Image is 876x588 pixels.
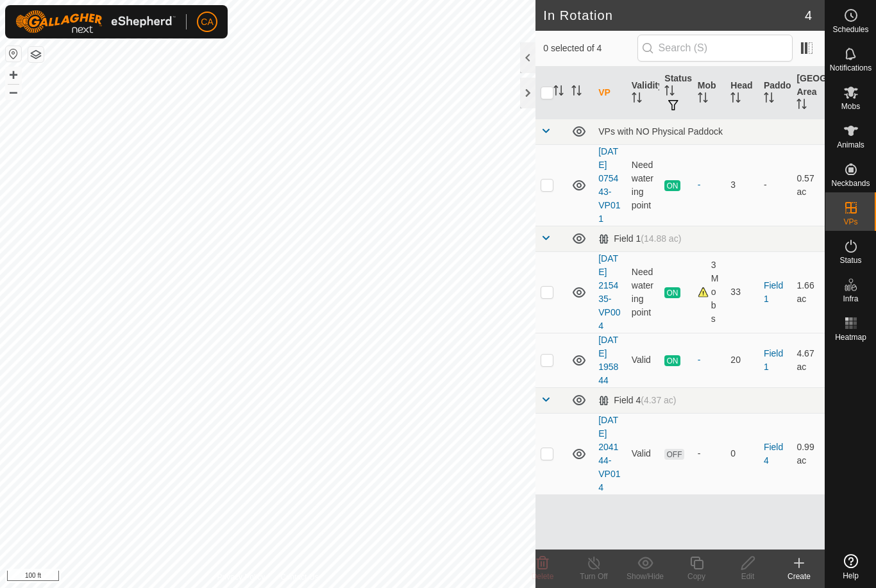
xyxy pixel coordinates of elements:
[791,251,825,333] td: 1.66 ac
[664,180,680,191] span: ON
[671,571,722,582] div: Copy
[725,333,759,387] td: 20
[28,47,44,62] button: Map Layers
[598,233,681,244] div: Field 1
[730,94,741,105] p-sorticon: Activate to sort
[698,94,708,105] p-sorticon: Activate to sort
[725,144,759,226] td: 3
[543,8,805,23] h2: In Rotation
[201,15,213,29] span: CA
[764,280,783,304] a: Field 1
[796,101,807,111] p-sorticon: Activate to sort
[825,549,876,585] a: Help
[627,251,660,333] td: Need watering point
[805,6,812,25] span: 4
[6,67,21,83] button: +
[764,94,774,105] p-sorticon: Activate to sort
[841,103,860,110] span: Mobs
[593,67,627,119] th: VP
[632,94,642,105] p-sorticon: Activate to sort
[791,144,825,226] td: 0.57 ac
[598,335,618,385] a: [DATE] 195844
[627,144,660,226] td: Need watering point
[598,146,620,224] a: [DATE] 075443-VP011
[791,333,825,387] td: 4.67 ac
[664,449,684,460] span: OFF
[627,67,660,119] th: Validity
[6,46,21,62] button: Reset Map
[764,348,783,372] a: Field 1
[6,84,21,99] button: –
[698,353,721,367] div: -
[543,42,637,55] span: 0 selected of 4
[664,287,680,298] span: ON
[664,87,675,97] p-sorticon: Activate to sort
[843,218,857,226] span: VPs
[722,571,773,582] div: Edit
[568,571,619,582] div: Turn Off
[217,571,265,583] a: Privacy Policy
[764,442,783,466] a: Field 4
[835,333,866,341] span: Heatmap
[698,178,721,192] div: -
[571,87,582,97] p-sorticon: Activate to sort
[627,413,660,494] td: Valid
[598,126,820,137] div: VPs with NO Physical Paddock
[831,180,870,187] span: Neckbands
[839,256,861,264] span: Status
[693,67,726,119] th: Mob
[698,258,721,326] div: 3 Mobs
[598,395,676,406] div: Field 4
[664,355,680,366] span: ON
[598,415,620,492] a: [DATE] 204144-VP014
[843,295,858,303] span: Infra
[641,233,681,244] span: (14.88 ac)
[637,35,793,62] input: Search (S)
[619,571,671,582] div: Show/Hide
[659,67,693,119] th: Status
[641,395,676,405] span: (4.37 ac)
[773,571,825,582] div: Create
[15,10,176,33] img: Gallagher Logo
[791,67,825,119] th: [GEOGRAPHIC_DATA] Area
[832,26,868,33] span: Schedules
[837,141,864,149] span: Animals
[843,572,859,580] span: Help
[830,64,872,72] span: Notifications
[725,67,759,119] th: Head
[280,571,318,583] a: Contact Us
[759,67,792,119] th: Paddock
[791,413,825,494] td: 0.99 ac
[759,144,792,226] td: -
[598,253,620,331] a: [DATE] 215435-VP004
[553,87,564,97] p-sorticon: Activate to sort
[627,333,660,387] td: Valid
[532,572,554,581] span: Delete
[725,251,759,333] td: 33
[698,447,721,460] div: -
[725,413,759,494] td: 0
